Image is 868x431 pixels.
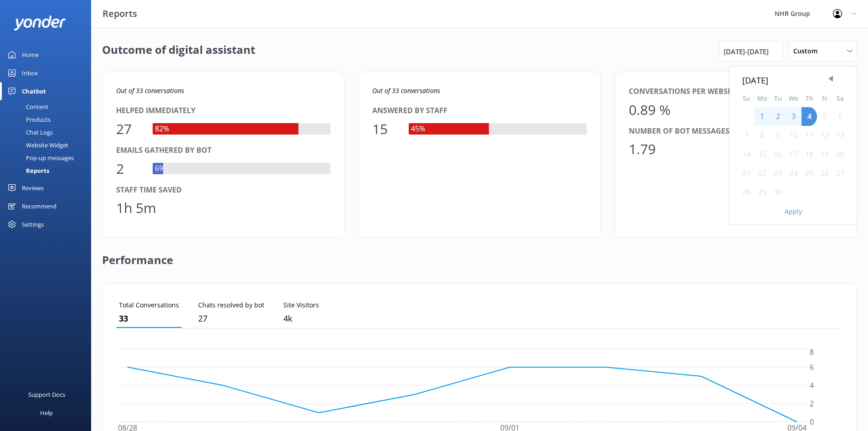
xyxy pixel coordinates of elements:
[22,82,46,100] div: Chatbot
[5,151,74,164] div: Pop-up messages
[786,126,801,145] div: Wed Sep 10 2025
[832,126,848,145] div: Sat Sep 13 2025
[786,107,801,126] div: Wed Sep 03 2025
[832,107,848,126] div: Sat Sep 06 2025
[5,113,51,126] div: Products
[5,100,48,113] div: Content
[22,179,44,197] div: Reviews
[739,145,754,164] div: Sun Sep 14 2025
[5,126,53,139] div: Chat Logs
[793,46,823,56] span: Custom
[116,145,330,156] div: Emails gathered by bot
[810,362,814,372] tspan: 6
[103,6,137,21] h3: Reports
[810,348,814,358] tspan: 8
[14,16,66,31] img: yonder-white-logo.png
[5,164,49,177] div: Reports
[770,126,786,145] div: Tue Sep 09 2025
[770,183,786,202] div: Tue Sep 30 2025
[153,123,171,135] div: 82%
[5,113,91,126] a: Products
[817,145,832,164] div: Fri Sep 19 2025
[754,107,770,126] div: Mon Sep 01 2025
[116,158,144,180] div: 2
[801,164,817,183] div: Thu Sep 25 2025
[789,94,798,103] abbr: Wednesday
[372,86,440,95] i: Out of 33 conversations
[754,145,770,164] div: Mon Sep 15 2025
[629,86,843,98] div: Conversations per website visitor
[40,404,53,422] div: Help
[629,125,843,137] div: Number of bot messages per conversation (avg.)
[801,107,817,126] div: Thu Sep 04 2025
[5,126,91,139] a: Chat Logs
[817,164,832,183] div: Fri Sep 26 2025
[5,139,91,151] a: Website Widget
[22,215,44,234] div: Settings
[5,139,68,151] div: Website Widget
[785,208,802,215] button: Apply
[754,126,770,145] div: Mon Sep 08 2025
[817,126,832,145] div: Fri Sep 12 2025
[116,197,156,219] div: 1h 5m
[837,94,844,103] abbr: Saturday
[116,86,184,95] i: Out of 33 conversations
[822,94,828,103] abbr: Friday
[409,123,427,135] div: 45%
[119,312,179,325] p: 33
[629,138,656,160] div: 1.79
[116,184,330,196] div: Staff time saved
[5,151,91,164] a: Pop-up messages
[116,118,144,140] div: 27
[806,94,813,103] abbr: Thursday
[102,41,255,62] h2: Outcome of digital assistant
[119,300,179,310] p: Total Conversations
[770,145,786,164] div: Tue Sep 16 2025
[283,300,319,310] p: Site Visitors
[770,164,786,183] div: Tue Sep 23 2025
[810,380,814,390] tspan: 4
[826,74,835,83] span: Previous Month
[153,163,167,175] div: 6%
[5,100,91,113] a: Content
[5,164,91,177] a: Reports
[754,183,770,202] div: Mon Sep 29 2025
[817,107,832,126] div: Fri Sep 05 2025
[739,164,754,183] div: Sun Sep 21 2025
[770,107,786,126] div: Tue Sep 02 2025
[22,64,38,82] div: Inbox
[28,385,65,404] div: Support Docs
[372,105,586,117] div: Answered by staff
[22,197,56,215] div: Recommend
[757,94,767,103] abbr: Monday
[774,94,782,103] abbr: Tuesday
[372,118,400,140] div: 15
[832,145,848,164] div: Sat Sep 20 2025
[801,145,817,164] div: Thu Sep 18 2025
[786,164,801,183] div: Wed Sep 24 2025
[832,164,848,183] div: Sat Sep 27 2025
[198,312,264,325] p: 27
[743,94,750,103] abbr: Sunday
[754,164,770,183] div: Mon Sep 22 2025
[801,126,817,145] div: Thu Sep 11 2025
[786,145,801,164] div: Wed Sep 17 2025
[739,183,754,202] div: Sun Sep 28 2025
[810,417,814,427] tspan: 0
[116,105,330,117] div: Helped immediately
[810,399,814,409] tspan: 2
[102,238,173,274] h2: Performance
[198,300,264,310] p: Chats resolved by bot
[283,312,319,325] p: 3,724
[742,73,844,87] div: [DATE]
[22,46,39,64] div: Home
[724,46,769,57] span: [DATE] - [DATE]
[629,99,671,121] div: 0.89 %
[739,126,754,145] div: Sun Sep 07 2025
